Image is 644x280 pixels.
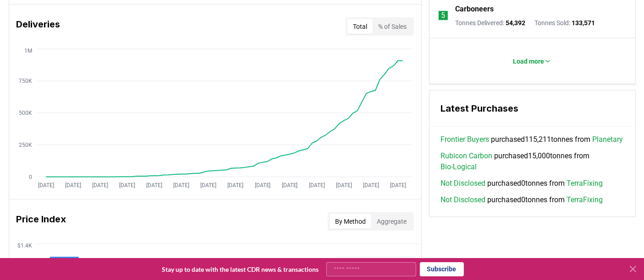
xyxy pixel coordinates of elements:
[281,182,297,188] tspan: [DATE]
[336,182,352,188] tspan: [DATE]
[440,194,485,205] a: Not Disclosed
[363,182,379,188] tspan: [DATE]
[38,182,54,188] tspan: [DATE]
[534,18,595,27] p: Tonnes Sold :
[18,78,32,84] tspan: 750K
[330,214,371,229] button: By Method
[371,214,412,229] button: Aggregate
[572,19,595,27] span: 133,571
[146,182,162,188] tspan: [DATE]
[308,182,325,188] tspan: [DATE]
[506,52,559,70] button: Load more
[347,19,373,34] button: Total
[440,134,623,145] span: purchased 115,211 tonnes from
[28,174,32,180] tspan: 0
[173,182,189,188] tspan: [DATE]
[440,151,624,172] span: purchased 15,000 tonnes from
[17,17,61,36] h3: Deliveries
[17,212,66,231] h3: Price Index
[440,194,603,205] span: purchased 0 tonnes from
[441,10,445,21] p: 5
[440,102,624,115] h3: Latest Purchases
[440,151,492,162] a: Rubicon Carbon
[567,194,603,205] a: TerraFixing
[567,178,603,189] a: TerraFixing
[440,178,485,189] a: Not Disclosed
[440,178,603,189] span: purchased 0 tonnes from
[440,134,489,145] a: Frontier Buyers
[119,182,135,188] tspan: [DATE]
[24,48,32,54] tspan: 1M
[92,182,108,188] tspan: [DATE]
[17,242,32,249] tspan: $1.4K
[254,182,270,188] tspan: [DATE]
[18,110,32,116] tspan: 500K
[390,182,406,188] tspan: [DATE]
[513,57,544,66] p: Load more
[65,182,81,188] tspan: [DATE]
[373,19,412,34] button: % of Sales
[592,134,623,145] a: Planetary
[200,182,216,188] tspan: [DATE]
[440,162,477,172] a: Bio-Logical
[227,182,243,188] tspan: [DATE]
[18,142,32,148] tspan: 250K
[455,18,525,27] p: Tonnes Delivered :
[506,19,525,27] span: 54,392
[455,4,494,15] a: Carboneers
